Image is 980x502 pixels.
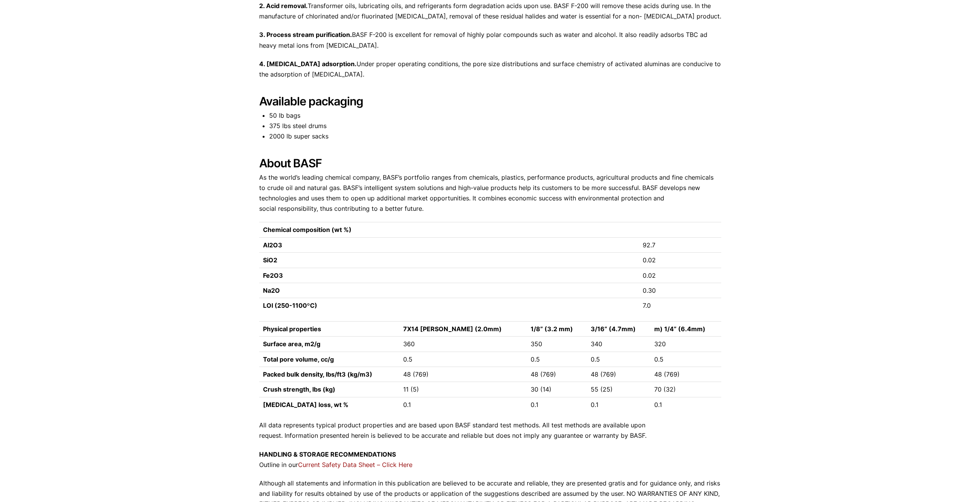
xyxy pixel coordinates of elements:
[591,325,636,333] strong: 3/16” (4.7mm)
[399,337,527,352] td: 360
[639,283,721,298] td: 0.30
[399,352,527,367] td: 0.5
[259,60,357,68] strong: 4. [MEDICAL_DATA] adsorption.
[263,241,282,249] strong: Al2O3
[527,397,587,412] td: 0.1
[587,352,650,367] td: 0.5
[263,287,280,294] strong: Na2O
[650,352,721,367] td: 0.5
[263,226,352,233] strong: Chemical composition (wt %)
[587,337,650,352] td: 340
[263,325,321,333] strong: Physical properties
[263,256,277,264] strong: SiO2
[527,352,587,367] td: 0.5
[259,31,352,38] strong: 3. Process stream purification.
[298,461,412,469] a: Current Safety Data Sheet – Click Here
[650,397,721,412] td: 0.1
[587,382,650,397] td: 55 (25)
[259,450,396,458] strong: HANDLING & STORAGE RECOMMENDATIONS
[269,121,721,131] li: 375 lbs steel drums
[654,325,705,333] strong: m) 1/4” (6.4mm)
[259,156,721,170] h2: About BASF
[639,298,721,313] td: 7.0
[263,302,317,309] strong: LOI (250-1100ºC)
[259,172,721,214] p: As the world’s leading chemical company, BASF’s portfolio ranges from chemicals, plastics, perfor...
[259,449,721,470] p: Outline in our
[587,397,650,412] td: 0.1
[639,268,721,283] td: 0.02
[263,370,372,378] strong: Packed bulk density, lbs/ft3 (kg/m3)
[269,110,721,121] li: 50 lb bags
[399,367,527,382] td: 48 (769)
[259,420,721,441] p: All data represents typical product properties and are based upon BASF standard test methods. All...
[263,401,348,409] strong: [MEDICAL_DATA] loss, wt %
[259,2,308,10] strong: 2. Acid removal.
[263,355,334,363] strong: Total pore volume, cc/g
[263,272,283,279] strong: Fe2O3
[527,337,587,352] td: 350
[650,382,721,397] td: 70 (32)
[263,340,320,348] strong: Surface area, m2/g
[531,325,573,333] strong: 1/8” (3.2 mm)
[527,382,587,397] td: 30 (14)
[650,337,721,352] td: 320
[639,253,721,268] td: 0.02
[403,325,502,333] strong: 7X14 [PERSON_NAME] (2.0mm)
[259,59,721,80] p: Under proper operating conditions, the pore size distributions and surface chemistry of activated...
[399,397,527,412] td: 0.1
[269,131,721,142] li: 2000 lb super sacks
[259,30,721,50] p: BASF F-200 is excellent for removal of highly polar compounds such as water and alcohol. It also ...
[263,385,335,393] strong: Crush strength, lbs (kg)
[259,94,721,108] h2: Available packaging
[527,367,587,382] td: 48 (769)
[639,237,721,252] td: 92.7
[259,1,721,22] p: Transformer oils, lubricating oils, and refrigerants form degradation acids upon use. BASF F-200 ...
[650,367,721,382] td: 48 (769)
[587,367,650,382] td: 48 (769)
[399,382,527,397] td: 11 (5)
